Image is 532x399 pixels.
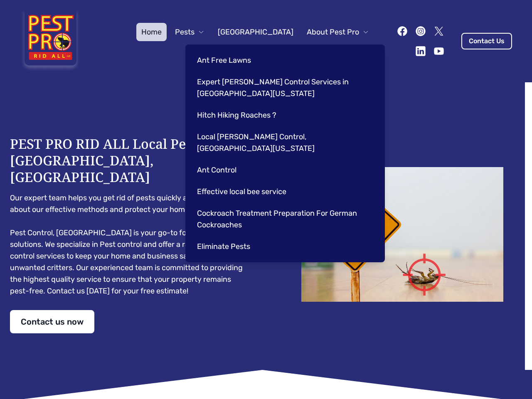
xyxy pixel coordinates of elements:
img: Dead cockroach on floor with caution sign pest control [283,167,522,302]
button: Pests [170,23,209,41]
a: Ant Free Lawns [192,51,375,69]
a: Home [136,23,167,41]
img: Pest Pro Rid All [20,10,81,72]
a: Contact Us [461,33,512,49]
pre: Our expert team helps you get rid of pests quickly and safely. Learn about our effective methods ... [10,192,249,297]
a: Eliminate Pests [192,237,375,256]
a: Effective local bee service [192,182,375,201]
a: Blog [308,41,333,59]
a: Cockroach Treatment Preparation For German Cockroaches [192,204,375,234]
span: Pests [175,26,195,38]
a: Contact [336,41,374,59]
span: About Pest Pro [307,26,359,38]
a: Expert [PERSON_NAME] Control Services in [GEOGRAPHIC_DATA][US_STATE] [192,73,375,103]
a: Ant Control [192,161,375,179]
button: About Pest Pro [302,23,374,41]
a: Contact us now [10,310,94,333]
button: Pest Control Community B2B [183,41,304,59]
a: Local [PERSON_NAME] Control, [GEOGRAPHIC_DATA][US_STATE] [192,128,375,158]
a: [GEOGRAPHIC_DATA] [213,23,298,41]
a: Hitch Hiking Roaches ? [192,106,375,124]
h1: PEST PRO RID ALL Local Pest Control [GEOGRAPHIC_DATA], [GEOGRAPHIC_DATA] [10,135,249,185]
